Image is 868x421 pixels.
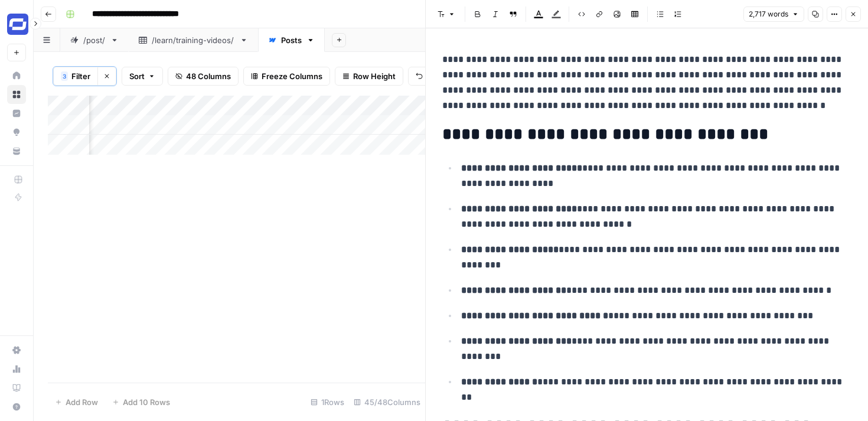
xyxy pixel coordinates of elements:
[7,104,26,123] a: Insights
[63,71,66,81] span: 3
[71,70,90,82] span: Filter
[335,67,403,86] button: Row Height
[281,34,302,46] div: Posts
[122,67,163,86] button: Sort
[7,378,26,397] a: Learning Hub
[243,67,330,86] button: Freeze Columns
[105,393,177,412] button: Add 10 Rows
[7,397,26,416] button: Help + Support
[7,341,26,360] a: Settings
[7,66,26,85] a: Home
[129,28,258,52] a: /learn/training-videos/
[7,142,26,161] a: Your Data
[66,396,98,408] span: Add Row
[60,28,129,52] a: /post/
[168,67,239,86] button: 48 Columns
[749,9,788,19] span: 2,717 words
[349,393,425,412] div: 45/48 Columns
[7,9,26,39] button: Workspace: Synthesia
[262,70,322,82] span: Freeze Columns
[61,71,68,81] div: 3
[7,85,26,104] a: Browse
[129,70,145,82] span: Sort
[152,34,235,46] div: /learn/training-videos/
[743,6,804,22] button: 2,717 words
[306,393,349,412] div: 1 Rows
[7,123,26,142] a: Opportunities
[123,396,170,408] span: Add 10 Rows
[258,28,325,52] a: Posts
[7,14,28,35] img: Synthesia Logo
[186,70,231,82] span: 48 Columns
[83,34,106,46] div: /post/
[48,393,105,412] button: Add Row
[7,360,26,378] a: Usage
[353,70,396,82] span: Row Height
[53,67,97,86] button: 3Filter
